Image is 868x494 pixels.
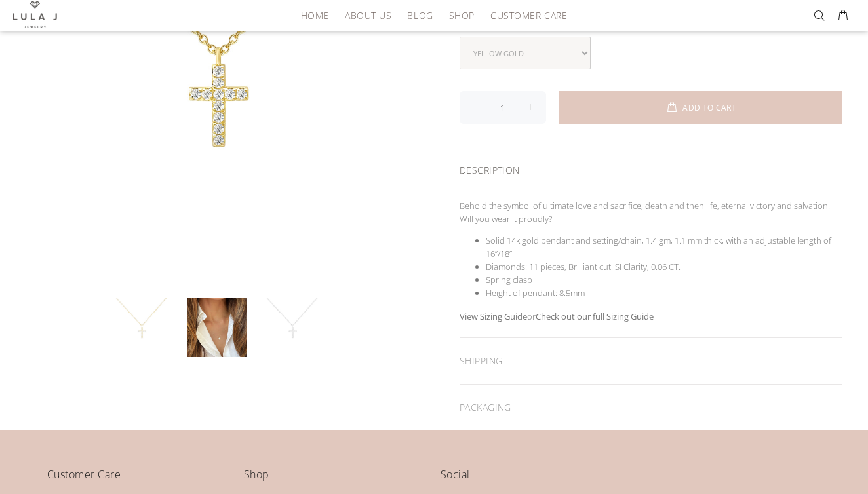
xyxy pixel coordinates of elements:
li: Height of pendant: 8.5mm [486,286,842,299]
a: View Sizing Guide [460,311,527,322]
li: Solid 14k gold pendant and setting/chain, 1.4 gm, 1.1 mm thick, with an adjustable length of 16”/18” [486,234,842,260]
li: Diamonds: 11 pieces, Brilliant cut. SI Clarity, 0.06 CT. [486,260,842,273]
span: Behold the symbol of ultimate love and sacrifice, death and then life, eternal victory and salvat... [460,200,832,225]
li: Spring clasp [486,273,842,286]
span: HOME [301,10,329,20]
a: Blog [399,5,441,26]
span: Customer Care [490,10,567,20]
button: ADD TO CART [559,91,842,124]
a: HOME [293,5,337,26]
a: Check out our full Sizing Guide [536,311,654,322]
div: DESCRIPTION [460,147,842,189]
p: or [460,310,842,323]
a: Shop [441,5,483,26]
span: ADD TO CART [682,104,736,112]
a: About Us [337,5,399,26]
h4: Shop [244,466,427,493]
span: Blog [407,10,433,20]
div: PACKAGING [460,385,842,430]
h4: Social [441,466,821,493]
span: Shop [449,10,475,20]
a: Customer Care [483,5,567,26]
div: SHIPPING [460,338,842,384]
h4: Customer Care [47,466,231,493]
span: About Us [345,10,391,20]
